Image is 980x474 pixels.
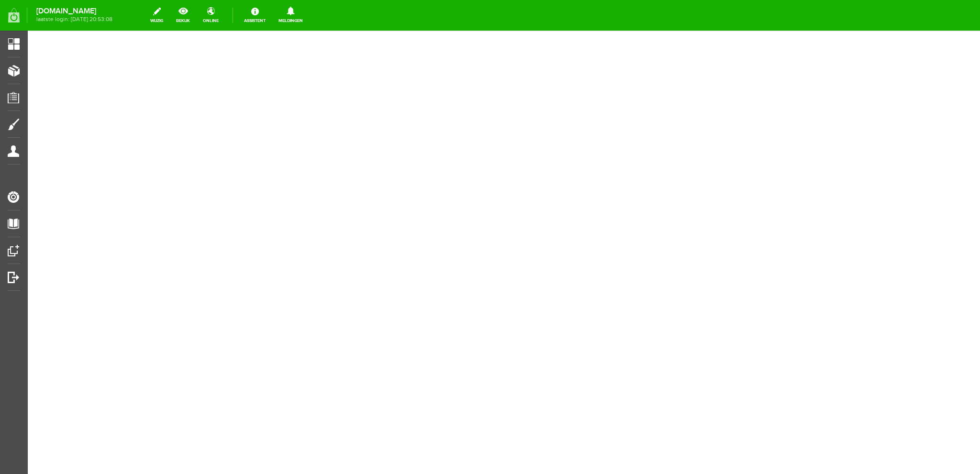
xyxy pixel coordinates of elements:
span: laatste login: [DATE] 20:53:08 [36,17,112,22]
a: Meldingen [273,5,309,26]
a: wijzig [145,5,169,26]
a: bekijk [170,5,196,26]
a: Assistent [238,5,271,26]
a: online [197,5,224,26]
strong: [DOMAIN_NAME] [36,9,112,14]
